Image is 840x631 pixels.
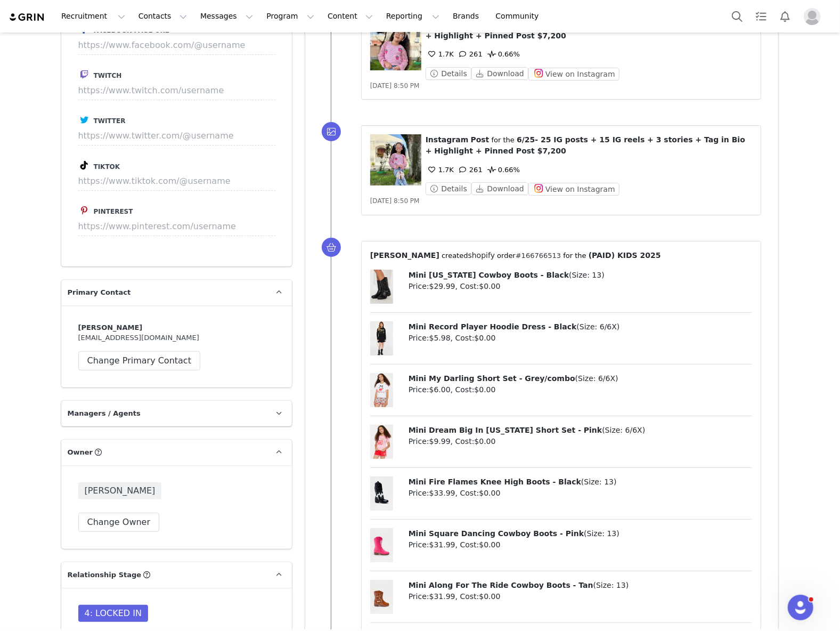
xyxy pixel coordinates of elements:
p: ( ) [409,528,753,539]
span: 261 [456,50,483,58]
p: ( ) [409,270,753,281]
input: https://www.pinterest.com/username [78,217,275,236]
span: $0.00 [479,489,500,497]
span: Tiktok [94,163,120,171]
p: ( ) [409,321,753,333]
button: Details [426,182,471,195]
span: Size: 13 [596,581,626,589]
span: 1.7K [426,166,454,174]
p: ( ) [409,580,753,591]
input: https://www.twitter.com/@username [78,126,275,145]
span: $5.98 [429,334,451,342]
span: 1.7K [426,50,454,58]
strong: [PERSON_NAME] [78,323,143,331]
span: Size: 6/6X [580,322,617,331]
span: $33.99 [429,489,455,497]
button: Profile [797,8,831,25]
span: Post [471,135,490,144]
p: ( ) [409,476,753,488]
button: Download [471,182,528,195]
span: $0.00 [479,540,500,549]
button: Search [725,4,749,28]
a: HERE [200,69,221,78]
strong: Next Steps: [4,53,45,62]
button: Content [321,4,379,28]
span: Twitch [94,72,122,79]
span: 0.66% [485,50,520,58]
span: Mini Fire Flames Knee High Boots - Black [409,478,581,486]
span: Owner [68,447,93,458]
button: Change Primary Contact [78,351,201,370]
p: Price: , Cost: [409,436,753,447]
p: Price: , Cost: [409,539,753,551]
span: $6.00 [429,385,451,394]
span: Instagram [426,135,469,144]
button: Program [260,4,321,28]
button: View on Instagram [528,183,619,196]
div: [EMAIL_ADDRESS][DOMAIN_NAME] [78,322,275,370]
button: Messages [194,4,259,28]
span: Managers / Agents [68,408,141,419]
button: Details [426,67,471,80]
button: Contacts [132,4,193,28]
p: Hi [PERSON_NAME], You order has been accepted! [4,4,363,30]
span: Size: 13 [572,271,602,279]
img: placeholder-profile.jpg [804,8,821,25]
span: $0.00 [475,385,496,394]
span: Ensure this link is in your bio: [26,78,122,86]
button: Reporting [380,4,446,28]
p: ⁨ ⁩ ⁨ ⁩ for the ⁨ ⁩ [426,134,753,157]
span: 6/25- 25 IG posts + 15 IG reels + 3 stories + Tag in Bio + Highlight + Pinned Post $7,200 [426,135,745,155]
p: Price: , Cost: [409,333,753,344]
span: Mini Record Player Hoodie Dress - Black [409,322,577,331]
span: Size: 13 [584,478,614,486]
a: View on Instagram [528,70,619,78]
li: [URL][DOMAIN_NAME] [26,78,363,86]
span: $9.99 [429,437,451,446]
span: $0.00 [475,437,496,446]
span: shopify [468,251,495,260]
span: Relationship Stage [68,570,142,580]
a: #166766513 [516,252,561,260]
span: [PERSON_NAME] [78,482,162,499]
span: Sit tight and relax until your order delivers! [26,86,165,95]
span: Twitter [94,117,126,125]
span: Mini Dream Big In [US_STATE] Short Set - Pink [409,426,602,434]
p: Price: , Cost: [409,384,753,395]
span: 0.66% [485,166,520,174]
img: grin logo [9,12,46,22]
span: [PERSON_NAME] [370,251,439,260]
button: Notifications [773,4,797,28]
span: Primary Contact [68,287,131,298]
p: Price: , Cost: [409,488,753,499]
span: Size: 13 [587,529,617,538]
input: https://www.twitch.com/username [78,81,275,100]
p: ⁨ ⁩ created⁨ ⁩⁨⁩ order⁨ ⁩ for the ⁨ ⁩ [370,250,753,261]
span: $0.00 [479,282,500,290]
span: [DATE] 8:50 PM [370,82,420,90]
button: Change Owner [78,513,160,532]
p: Please stay in touch with your account manager once you receive your package. [4,37,363,46]
span: 261 [456,166,483,174]
span: Like & comment on at least 3 posts on our Instagram [26,69,221,78]
button: Recruitment [55,4,132,28]
span: Mini Square Dancing Cowboy Boots - Pink [409,529,584,538]
p: Price: , Cost: [409,281,753,292]
p: Price: , Cost: [409,591,753,602]
span: $0.00 [475,334,496,342]
input: https://www.facebook.com/@username [78,36,275,55]
span: $31.99 [429,592,455,601]
a: View on Instagram [528,185,619,193]
span: (PAID) KIDS 2025 [589,251,661,260]
button: View on Instagram [528,68,619,80]
span: Mini Along For The Ride Cowboy Boots - Tan [409,581,593,589]
span: $31.99 [429,540,455,549]
a: Tasks [749,4,773,28]
span: Mini My Darling Short Set - Grey/combo [409,374,575,383]
span: $0.00 [479,592,500,601]
span: Size: 6/6X [578,374,615,383]
input: https://www.tiktok.com/@username [78,172,275,191]
span: Mini [US_STATE] Cowboy Boots - Black [409,271,569,279]
p: ( ) [409,425,753,436]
